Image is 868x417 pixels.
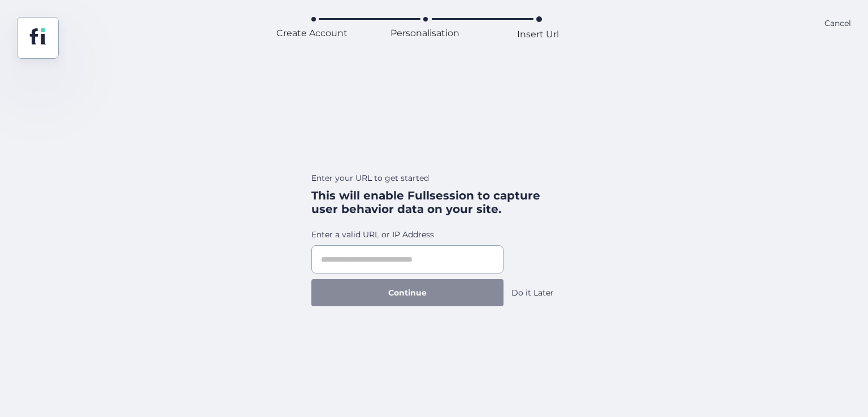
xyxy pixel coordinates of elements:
div: Cancel [824,17,851,59]
div: Personalisation [390,26,459,40]
div: Do it Later [511,286,554,299]
div: Enter a valid URL or IP Address [311,228,504,241]
div: Enter your URL to get started [311,172,557,184]
div: This will enable Fullsession to capture user behavior data on your site. [311,189,557,216]
div: Create Account [276,26,348,40]
div: Insert Url [517,27,559,41]
button: Continue [311,279,504,306]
